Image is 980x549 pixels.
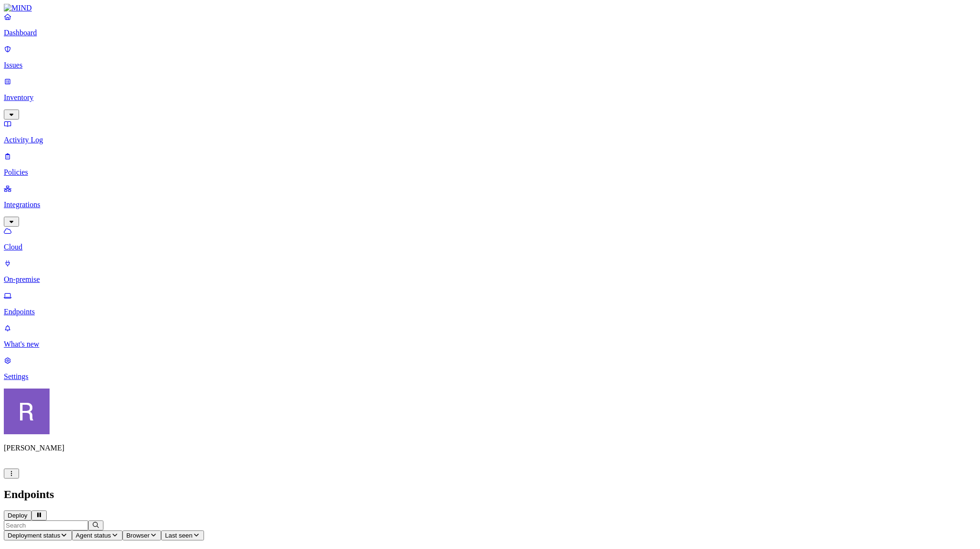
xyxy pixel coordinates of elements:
[4,324,976,349] a: What's new
[4,243,976,251] p: Cloud
[4,61,976,70] p: Issues
[4,200,976,209] p: Integrations
[4,444,976,452] p: [PERSON_NAME]
[4,389,50,434] img: Rich Thompson
[4,29,976,37] p: Dashboard
[4,372,976,381] p: Settings
[76,532,111,539] span: Agent status
[4,136,976,144] p: Activity Log
[4,152,976,177] a: Policies
[4,12,976,37] a: Dashboard
[4,227,976,251] a: Cloud
[8,532,60,539] span: Deployment status
[4,259,976,284] a: On-premise
[4,340,976,349] p: What's new
[4,488,976,501] h2: Endpoints
[4,520,88,530] input: Search
[4,356,976,381] a: Settings
[126,532,150,539] span: Browser
[4,184,976,225] a: Integrations
[4,120,976,144] a: Activity Log
[4,77,976,118] a: Inventory
[4,4,32,12] img: MIND
[4,45,976,70] a: Issues
[4,93,976,102] p: Inventory
[4,308,976,316] p: Endpoints
[4,4,976,12] a: MIND
[4,168,976,177] p: Policies
[4,275,976,284] p: On-premise
[4,291,976,316] a: Endpoints
[165,532,193,539] span: Last seen
[4,510,31,520] button: Deploy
